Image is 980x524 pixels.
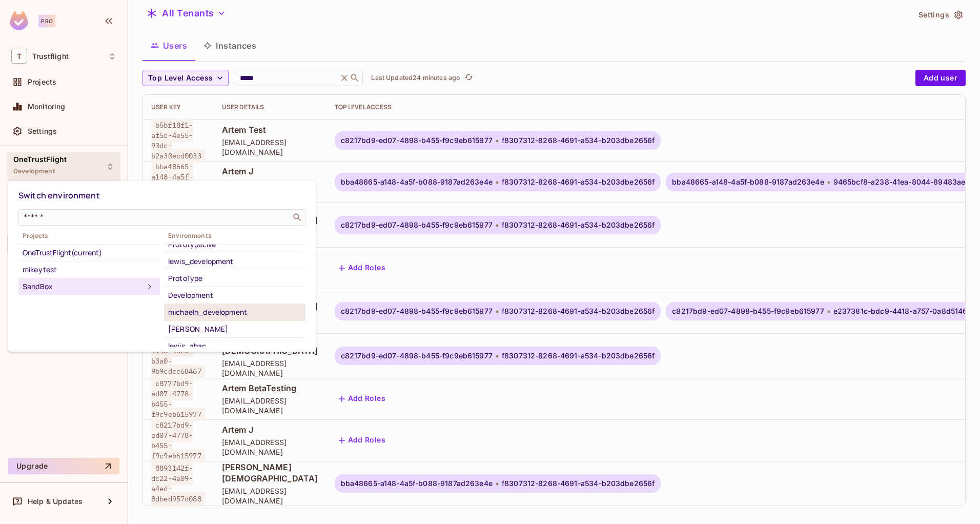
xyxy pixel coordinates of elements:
[23,264,156,276] div: mikeytest
[23,280,144,293] div: SandBox
[168,255,301,268] div: lewis_development
[168,323,301,335] div: [PERSON_NAME]
[18,190,100,201] span: Switch environment
[168,340,301,352] div: lewis_abac
[168,306,301,318] div: michaelh_development
[168,238,301,251] div: PrototypeLive
[164,232,305,240] span: Environments
[23,247,156,259] div: OneTrustFlight (current)
[168,272,301,285] div: ProtoType
[18,232,160,240] span: Projects
[168,289,301,301] div: Development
